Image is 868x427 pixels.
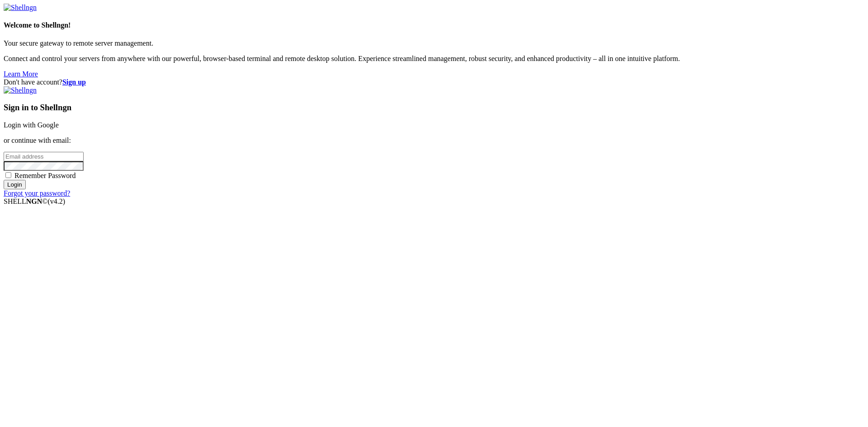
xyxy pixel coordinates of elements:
a: Forgot your password? [4,189,70,197]
p: or continue with email: [4,136,864,145]
p: Connect and control your servers from anywhere with our powerful, browser-based terminal and remo... [4,55,864,63]
p: Your secure gateway to remote server management. [4,39,864,47]
h4: Welcome to Shellngn! [4,21,864,29]
span: Remember Password [14,172,76,179]
input: Email address [4,152,84,161]
span: SHELL © [4,197,65,205]
img: Shellngn [4,4,37,12]
b: NGN [26,197,42,205]
a: Learn More [4,70,38,78]
h3: Sign in to Shellngn [4,103,864,113]
a: Sign up [62,78,86,86]
span: 4.2.0 [48,197,66,205]
a: Login with Google [4,121,59,129]
input: Login [4,180,26,189]
input: Remember Password [5,172,11,178]
img: Shellngn [4,86,37,94]
div: Don't have account? [4,78,864,86]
